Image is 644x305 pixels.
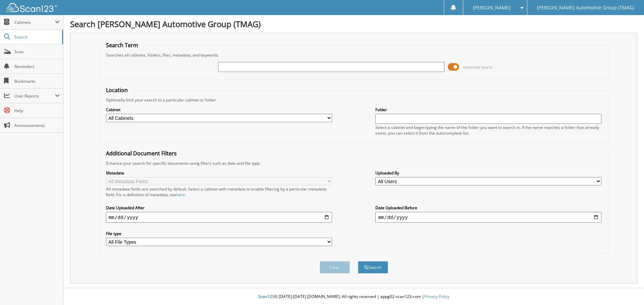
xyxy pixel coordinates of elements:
label: Metadata [106,170,332,176]
legend: Location [103,86,131,94]
span: Scan123 [258,294,274,299]
span: Search [14,34,59,40]
span: Scan [14,49,60,55]
legend: Additional Document Filters [103,150,180,157]
span: Help [14,108,60,113]
label: File type [106,231,332,236]
a: here [176,192,185,198]
span: Bookmarks [14,78,60,84]
span: Advanced Search [463,65,493,70]
input: start [106,212,332,223]
label: Cabinet [106,107,332,112]
span: [PERSON_NAME] [473,6,511,10]
input: end [375,212,601,223]
h1: Search [PERSON_NAME] Automotive Group (TMAG) [70,18,637,29]
legend: Search Term [103,42,142,49]
span: Cabinets [14,19,55,25]
label: Folder [375,107,601,112]
div: Enhance your search for specific documents using filters such as date and file type. [103,160,605,166]
div: All metadata fields are searched by default. Select a cabinet with metadata to enable filtering b... [106,186,332,198]
span: User Reports [14,93,55,99]
label: Date Uploaded Before [375,205,601,211]
button: Search [358,261,388,274]
span: Announcements [14,123,60,128]
div: Searches all cabinets, folders, files, metadata, and keywords [103,52,605,58]
img: scan123-logo-white.svg [7,3,57,12]
label: Uploaded By [375,170,601,176]
div: Optionally limit your search to a particular cabinet or folder [103,97,605,103]
label: Date Uploaded After [106,205,332,211]
button: Clear [320,261,350,274]
span: [PERSON_NAME] Automotive Group (TMAG) [537,6,634,10]
a: Privacy Policy [424,294,449,299]
div: © [DATE]-[DATE] [DOMAIN_NAME]. All rights reserved | appg02-scan123-com | [63,289,644,305]
span: Reminders [14,64,60,69]
div: Select a cabinet and begin typing the name of the folder you want to search in. If the name match... [375,125,601,136]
